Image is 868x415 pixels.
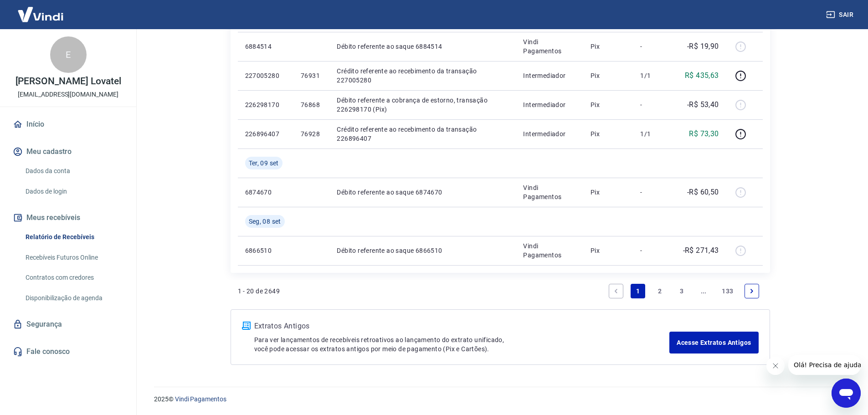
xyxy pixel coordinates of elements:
p: Vindi Pagamentos [523,37,575,56]
button: Meus recebíveis [11,208,125,228]
p: 76928 [301,129,322,138]
img: Vindi [11,0,70,28]
p: 76931 [301,71,322,80]
p: -R$ 53,40 [687,99,719,110]
p: 2025 © [154,395,846,404]
p: - [640,42,667,51]
p: 6874670 [245,188,286,197]
span: Seg, 08 set [249,217,281,226]
p: -R$ 19,90 [687,41,719,52]
p: - [640,100,667,109]
p: 76868 [301,100,322,109]
p: -R$ 60,50 [687,187,719,198]
p: 227005280 [245,71,286,80]
button: Meu cadastro [11,142,125,162]
p: Crédito referente ao recebimento da transação 227005280 [337,67,508,85]
p: -R$ 271,43 [683,245,719,256]
a: Fale conosco [11,342,125,362]
p: Débito referente a cobrança de estorno, transação 226298170 (Pix) [337,96,508,114]
p: Crédito referente ao recebimento da transação 226896407 [337,125,508,143]
p: Para ver lançamentos de recebíveis retroativos ao lançamento do extrato unificado, você pode aces... [254,335,670,354]
a: Page 3 [674,284,689,298]
p: 226896407 [245,129,286,138]
p: 6884514 [245,42,286,51]
p: 1/1 [640,129,667,138]
a: Início [11,114,125,134]
ul: Pagination [605,280,762,302]
p: Vindi Pagamentos [523,241,575,260]
p: Pix [591,42,626,51]
img: ícone [242,322,251,330]
a: Vindi Pagamentos [175,395,226,403]
p: Pix [591,100,626,109]
a: Page 2 [652,284,667,298]
p: Intermediador [523,71,575,80]
p: Débito referente ao saque 6884514 [337,42,508,51]
p: [EMAIL_ADDRESS][DOMAIN_NAME] [18,90,118,99]
p: Intermediador [523,100,575,109]
a: Dados da conta [22,162,125,180]
p: 226298170 [245,100,286,109]
p: R$ 73,30 [689,128,719,139]
button: Sair [824,6,857,23]
div: E [50,36,87,73]
a: Disponibilização de agenda [22,289,125,307]
a: Previous page [609,284,623,298]
p: R$ 435,63 [685,70,719,81]
span: Ter, 09 set [249,159,279,168]
p: Pix [591,188,626,197]
p: Pix [591,71,626,80]
iframe: Botão para abrir a janela de mensagens [832,379,861,408]
p: Débito referente ao saque 6874670 [337,188,508,197]
a: Recebíveis Futuros Online [22,248,125,267]
a: Jump forward [696,284,711,298]
p: 1 - 20 de 2649 [238,287,280,296]
a: Page 1 is your current page [631,284,645,298]
p: Pix [591,129,626,138]
a: Segurança [11,314,125,334]
iframe: Fechar mensagem [766,357,785,375]
a: Next page [745,284,759,298]
a: Page 133 [718,284,737,298]
a: Dados de login [22,182,125,201]
a: Acesse Extratos Antigos [669,332,758,354]
a: Relatório de Recebíveis [22,228,125,246]
p: - [640,188,667,197]
span: Olá! Precisa de ajuda? [5,6,77,14]
p: Pix [591,246,626,255]
p: 6866510 [245,246,286,255]
p: Extratos Antigos [254,321,670,332]
p: 1/1 [640,71,667,80]
p: - [640,246,667,255]
p: [PERSON_NAME] Lovatel [15,77,121,86]
p: Débito referente ao saque 6866510 [337,246,508,255]
a: Contratos com credores [22,268,125,287]
iframe: Mensagem da empresa [788,355,861,375]
p: Intermediador [523,129,575,138]
p: Vindi Pagamentos [523,183,575,201]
